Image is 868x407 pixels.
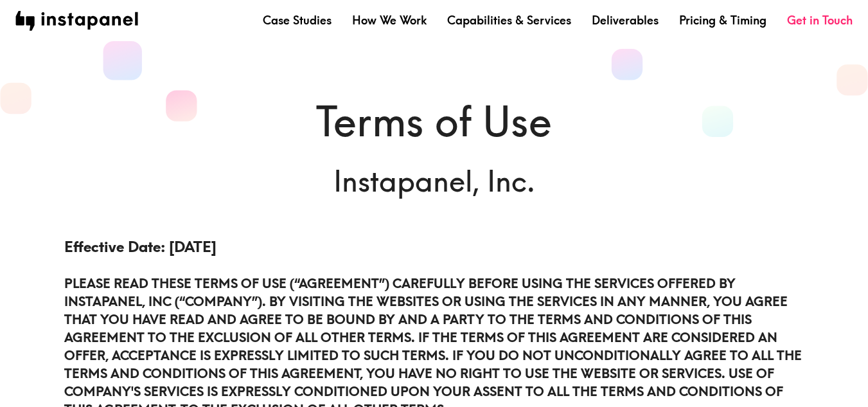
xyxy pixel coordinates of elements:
a: Deliverables [592,12,659,28]
h6: Instapanel, Inc. [64,161,804,201]
a: How We Work [352,12,427,28]
a: Get in Touch [787,12,853,28]
a: Case Studies [263,12,332,28]
h3: Effective Date: [DATE] [64,237,804,258]
img: instapanel [15,11,138,31]
a: Capabilities & Services [447,12,571,28]
a: Pricing & Timing [679,12,766,28]
h1: Terms of Use [64,93,804,150]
